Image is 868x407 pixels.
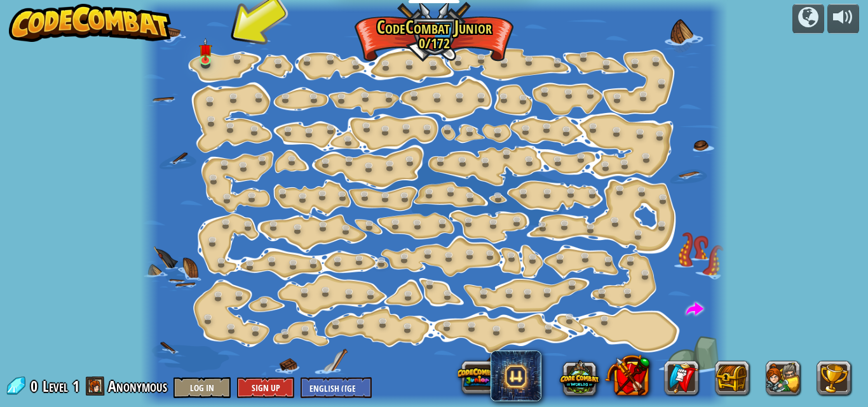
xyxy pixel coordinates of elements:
span: Level [43,376,68,397]
img: CodeCombat - Learn how to code by playing a game [9,4,172,42]
button: Adjust volume [827,4,859,34]
button: Log In [173,377,231,398]
img: level-banner-unstarted.png [199,38,212,61]
button: Sign Up [237,377,294,398]
button: Campaigns [792,4,824,34]
span: Anonymous [108,376,167,396]
span: 0 [31,376,41,396]
span: 1 [72,376,79,396]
